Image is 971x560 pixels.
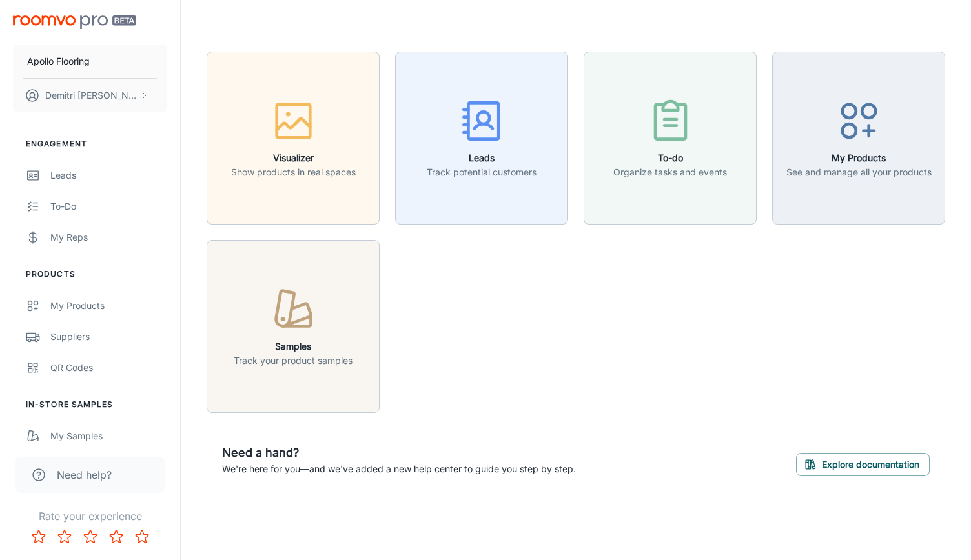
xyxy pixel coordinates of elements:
[427,165,537,179] p: Track potential customers
[796,453,930,476] button: Explore documentation
[52,524,77,550] button: Rate 2 star
[234,354,353,368] p: Track your product samples
[10,508,170,524] p: Rate your experience
[13,45,167,78] button: Apollo Flooring
[786,151,932,165] h6: My Products
[584,52,757,225] button: To-doOrganize tasks and events
[772,130,945,143] a: My ProductsSee and manage all your products
[395,52,568,225] button: LeadsTrack potential customers
[129,524,155,550] button: Rate 5 star
[613,151,727,165] h6: To-do
[103,524,129,550] button: Rate 4 star
[772,52,945,225] button: My ProductsSee and manage all your products
[796,457,930,470] a: Explore documentation
[222,444,576,462] h6: Need a hand?
[584,130,757,143] a: To-doOrganize tasks and events
[26,524,52,550] button: Rate 1 star
[50,299,167,313] div: My Products
[45,88,136,103] p: Demitri [PERSON_NAME]
[234,339,353,354] h6: Samples
[222,462,576,476] p: We're here for you—and we've added a new help center to guide you step by step.
[427,151,537,165] h6: Leads
[786,165,932,179] p: See and manage all your products
[613,165,727,179] p: Organize tasks and events
[50,429,167,443] div: My Samples
[13,79,167,112] button: Demitri [PERSON_NAME]
[395,130,568,143] a: LeadsTrack potential customers
[13,15,136,29] img: Roomvo PRO Beta
[57,467,112,483] span: Need help?
[27,54,90,68] p: Apollo Flooring
[50,330,167,344] div: Suppliers
[50,361,167,375] div: QR Codes
[77,524,103,550] button: Rate 3 star
[207,240,380,413] button: SamplesTrack your product samples
[50,168,167,183] div: Leads
[50,199,167,214] div: To-do
[231,151,356,165] h6: Visualizer
[231,165,356,179] p: Show products in real spaces
[207,319,380,332] a: SamplesTrack your product samples
[207,52,380,225] button: VisualizerShow products in real spaces
[50,230,167,245] div: My Reps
